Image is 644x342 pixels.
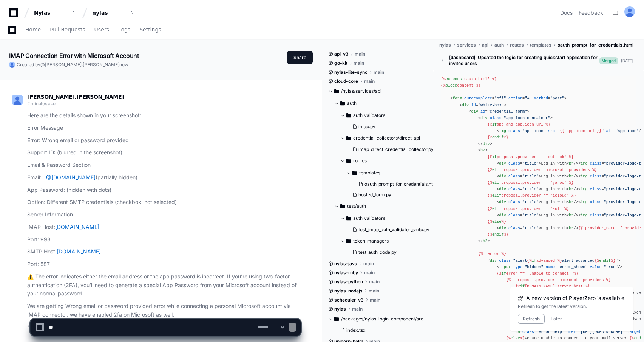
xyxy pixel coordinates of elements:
[334,60,347,66] span: go-kit
[620,317,640,337] iframe: Open customer support
[9,52,139,59] app-text-character-animate: IMAP Connection Error with Microsoft Account
[506,278,611,282] span: {% proposal.provider microsoft_providers %}
[50,27,85,32] span: Pull Requests
[118,27,130,32] span: Logs
[581,200,587,204] span: img
[499,213,506,218] span: div
[349,224,429,235] button: test_imap_auth_validator_smtp.py
[567,161,578,166] span: < />
[471,109,478,114] span: div
[497,129,559,133] span: < = =
[340,109,440,121] button: auth_validators
[526,294,626,302] span: A new version of PlayerZero is available.
[497,271,578,276] span: {% error == 'unable_to_connect' %}
[624,6,635,17] img: ALV-UjU-Uivu_cc8zlDcn2c9MNEgVYayUocKx0gHV_Yy_SMunaAAd7JZxK5fgww1Mi-cdUJK5q-hvUHnPErhbMG5W0ta4bF9-...
[334,97,434,109] button: auth
[492,135,504,140] span: endif
[490,258,497,263] span: div
[483,239,487,243] span: h2
[499,161,506,166] span: div
[499,258,511,263] span: class
[27,186,301,194] p: App Password: (hidden with dots)
[446,83,457,88] span: block
[334,297,364,303] span: scheduler-v3
[532,258,536,263] span: if
[615,258,618,263] span: "
[497,200,541,204] span: < = >
[499,129,506,133] span: img
[346,214,351,223] svg: Directory
[363,261,374,267] span: main
[488,193,576,198] span: {% proposal.provider == 'icloud' %}
[488,168,597,172] span: {% proposal.provider microsoft_providers %}
[497,213,541,218] span: < = >
[494,42,504,48] span: auth
[508,174,520,179] span: class
[579,9,603,17] button: Feedback
[569,174,573,179] span: br
[353,135,420,141] span: credential_collectors/direct_api
[569,161,573,166] span: br
[287,51,313,64] button: Share
[334,288,363,294] span: nylas-nodejs
[560,129,602,133] span: {{ app.icon_url }}
[334,270,358,276] span: nylas-ruby
[462,103,469,107] span: div
[522,187,539,191] span: "title"
[25,27,41,32] span: Home
[569,226,573,230] span: br
[328,85,428,97] button: /nylas/services/api
[606,129,613,133] span: alt
[340,99,345,108] svg: Directory
[497,161,541,166] span: < = >
[349,247,429,258] button: test_auth_code.py
[567,174,578,179] span: < />
[541,168,545,172] span: in
[499,200,506,204] span: div
[42,174,96,180] a: ...@[DOMAIN_NAME]
[488,155,574,159] span: {% proposal.provider == 'outlook' %}
[599,57,618,64] span: Merged
[358,124,375,130] span: imap.py
[449,54,599,67] div: [dashboard]: Updated the logic for creating quickstart application for invited users
[27,198,301,207] p: Option: Different SMTP credentials (checkbox, not selected)
[139,21,161,39] a: Settings
[353,238,389,244] span: token_managers
[488,232,508,237] span: {% %}
[57,248,101,255] a: [DOMAIN_NAME]
[364,270,375,276] span: main
[27,101,56,106] span: 2 minutes ago
[358,146,434,152] span: imap_direct_credential_collector.py
[522,226,539,230] span: "title"
[50,21,85,39] a: Pull Requests
[349,144,436,155] button: imap_direct_credential_collector.py
[480,109,485,114] span: id
[616,129,639,133] span: "App icon"
[499,226,506,230] span: div
[508,200,520,204] span: class
[17,62,128,68] span: Created by
[346,167,443,179] button: templates
[488,122,550,127] span: {% app and app.icon_url %}
[567,187,578,191] span: < />
[492,155,497,159] span: if
[508,187,520,191] span: class
[488,135,508,140] span: {% %}
[494,96,506,101] span: "off"
[347,203,366,209] span: test/auth
[341,88,381,94] span: /nylas/services/api
[492,232,504,237] span: endif
[478,103,504,107] span: "white-box"
[27,302,301,319] p: We are getting Wrong email or password provided error while connecting a personal Microsoft accou...
[492,122,497,127] span: if
[508,213,520,218] span: class
[499,187,506,191] span: div
[488,180,574,185] span: {% proposal.provider == 'yahoo' %}
[439,42,451,48] span: nylas
[520,284,525,289] span: if
[27,272,301,298] p: ⚠️ The error indicates either the email address or the app password is incorrect. If you’re using...
[334,87,339,96] svg: Directory
[492,219,502,224] span: else
[590,200,602,204] span: class
[27,111,301,120] p: Here are the details shown in your screenshot:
